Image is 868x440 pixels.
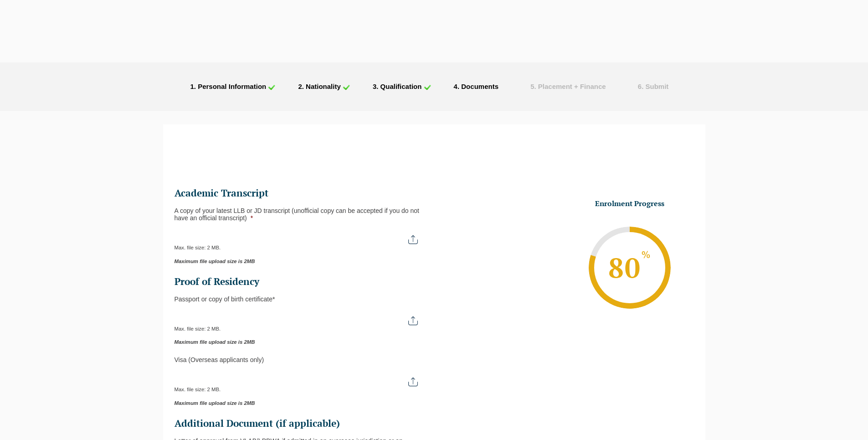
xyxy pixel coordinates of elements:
div: Passport or copy of birth certificate* [175,295,427,303]
span: Max. file size: 2 MB. [175,319,228,331]
div: Visa (Overseas applicants only) [175,356,427,363]
img: check_icon [343,84,350,90]
span: . Personal Information [194,83,266,90]
span: . Nationality [302,83,341,90]
span: Max. file size: 2 MB. [175,379,228,392]
span: 6 [638,83,642,90]
span: . Qualification [376,83,421,90]
span: . Submit [642,83,668,90]
label: A copy of your latest LLB or JD transcript (unofficial copy can be accepted if you do not have an... [175,207,427,222]
img: check_icon [424,84,431,90]
span: . Documents [457,83,498,90]
span: 4 [454,83,457,90]
span: Maximum file upload size is 2MB [175,400,420,406]
span: 3 [373,83,376,90]
h3: Enrolment Progress [573,199,687,208]
span: 5 [530,83,534,90]
h2: Proof of Residency [175,275,427,288]
h2: Additional Document (if applicable) [175,417,427,430]
img: check_icon [268,84,275,90]
span: Maximum file upload size is 2MB [175,259,420,264]
span: 80 [607,249,652,286]
sup: % [641,251,651,260]
span: 2 [298,83,302,90]
span: Maximum file upload size is 2MB [175,339,420,345]
h2: Academic Transcript [175,187,427,200]
span: . Placement + Finance [534,83,606,90]
span: 1 [190,83,194,90]
span: Max. file size: 2 MB. [175,238,228,250]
